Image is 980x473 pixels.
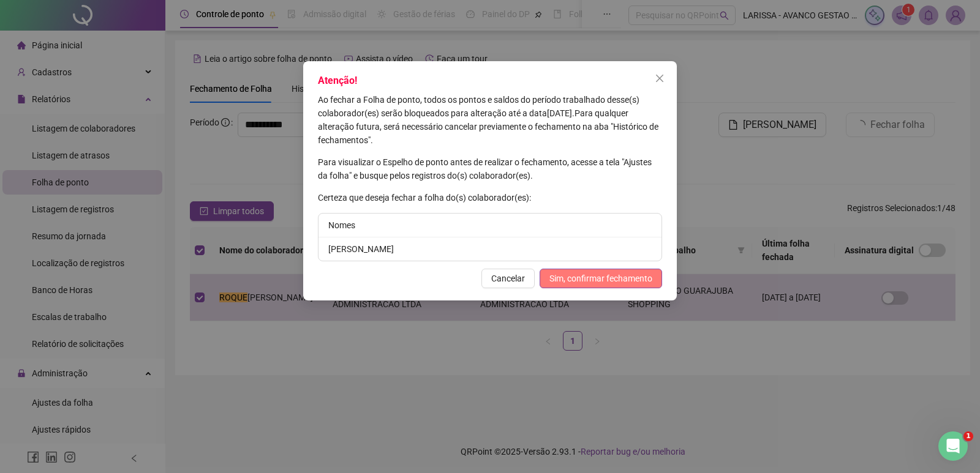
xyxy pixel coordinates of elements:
span: Sim, confirmar fechamento [549,272,652,285]
li: [PERSON_NAME] [318,237,661,261]
button: Close [650,69,669,88]
span: Ao fechar a Folha de ponto, todos os pontos e saldos do período trabalhado desse(s) colaborador(e... [318,95,639,118]
button: Cancelar [481,269,535,288]
span: close [655,73,665,83]
span: Cancelar [491,272,525,285]
span: Para qualquer alteração futura, será necessário cancelar previamente o fechamento na aba "Históri... [318,108,658,145]
button: Sim, confirmar fechamento [540,269,662,288]
p: [DATE] . [318,93,662,147]
span: Nomes [328,220,355,230]
span: Atenção! [318,75,357,86]
span: Para visualizar o Espelho de ponto antes de realizar o fechamento, acesse a tela "Ajustes da folh... [318,157,652,181]
span: Certeza que deseja fechar a folha do(s) colaborador(es): [318,193,531,203]
iframe: Intercom live chat [938,431,968,461]
span: 1 [963,431,973,441]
